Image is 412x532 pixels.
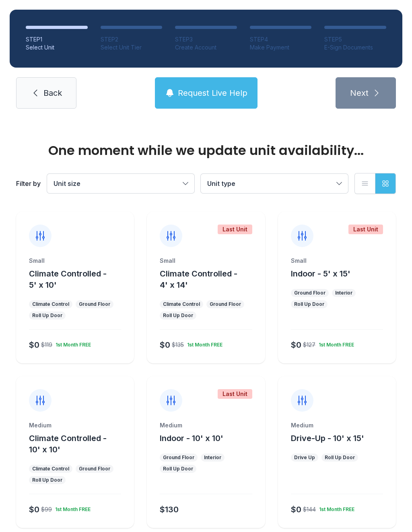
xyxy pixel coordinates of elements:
[291,269,350,278] span: Indoor - 5' x 15'
[163,454,194,461] div: Ground Floor
[175,43,237,52] div: Create Account
[163,466,193,472] div: Roll Up Door
[175,35,237,43] div: STEP 3
[172,341,184,349] div: $135
[250,43,312,52] div: Make Payment
[52,338,91,348] div: 1st Month FREE
[160,433,223,443] span: Indoor - 10' x 10'
[250,35,312,43] div: STEP 4
[160,339,170,351] div: $0
[26,35,88,43] div: STEP 1
[218,225,252,234] div: Last Unit
[26,43,88,52] div: Select Unit
[291,257,383,265] div: Small
[101,43,163,52] div: Select Unit Tier
[294,454,315,461] div: Drive Up
[54,179,80,188] span: Unit size
[315,338,354,348] div: 1st Month FREE
[210,301,241,307] div: Ground Floor
[160,268,262,291] button: Climate Controlled - 4' x 14'
[29,421,121,429] div: Medium
[29,504,39,515] div: $0
[29,269,107,290] span: Climate Controlled - 5' x 10'
[29,257,121,265] div: Small
[291,433,364,444] button: Drive-Up - 10' x 15'
[52,503,91,513] div: 1st Month FREE
[160,504,179,515] div: $130
[316,503,354,513] div: 1st Month FREE
[184,338,222,348] div: 1st Month FREE
[79,466,110,472] div: Ground Floor
[291,433,364,443] span: Drive-Up - 10' x 15'
[32,466,69,472] div: Climate Control
[160,269,237,290] span: Climate Controlled - 4' x 14'
[32,477,62,483] div: Roll Up Door
[32,301,69,307] div: Climate Control
[291,504,301,515] div: $0
[325,454,355,461] div: Roll Up Door
[324,35,386,43] div: STEP 5
[16,144,396,157] div: One moment while we update unit availability...
[29,339,39,351] div: $0
[294,301,324,307] div: Roll Up Door
[29,268,131,291] button: Climate Controlled - 5' x 10'
[79,301,110,307] div: Ground Floor
[29,433,107,454] span: Climate Controlled - 10' x 10'
[218,389,252,399] div: Last Unit
[41,505,52,513] div: $99
[294,290,325,296] div: Ground Floor
[160,433,223,444] button: Indoor - 10' x 10'
[291,339,301,351] div: $0
[207,179,235,188] span: Unit type
[204,454,221,461] div: Interior
[291,268,350,279] button: Indoor - 5' x 15'
[41,341,52,349] div: $119
[47,174,194,193] button: Unit size
[160,421,252,429] div: Medium
[160,257,252,265] div: Small
[303,505,316,513] div: $144
[43,87,62,99] span: Back
[350,87,369,99] span: Next
[291,421,383,429] div: Medium
[32,312,62,319] div: Roll Up Door
[101,35,163,43] div: STEP 2
[163,312,193,319] div: Roll Up Door
[303,341,315,349] div: $127
[201,174,348,193] button: Unit type
[335,290,352,296] div: Interior
[178,87,247,99] span: Request Live Help
[29,433,131,455] button: Climate Controlled - 10' x 10'
[348,225,383,234] div: Last Unit
[16,179,41,188] div: Filter by
[163,301,200,307] div: Climate Control
[324,43,386,52] div: E-Sign Documents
